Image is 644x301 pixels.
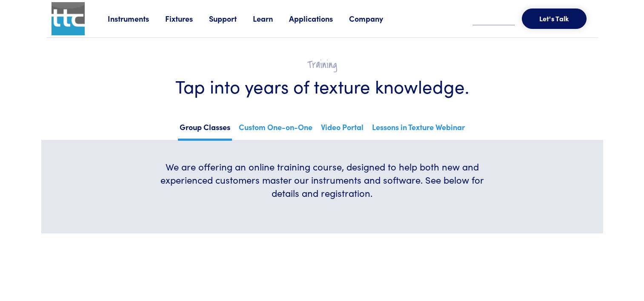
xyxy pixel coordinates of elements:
[154,160,491,199] h6: We are offering an online training course, designed to help both new and experienced customers ma...
[67,75,578,97] h1: Tap into years of texture knowledge.
[237,120,314,139] a: Custom One-on-One
[319,120,365,139] a: Video Portal
[165,13,209,24] a: Fixtures
[370,120,467,139] a: Lessons in Texture Webinar
[349,13,399,24] a: Company
[209,13,253,24] a: Support
[67,58,578,71] h2: Training
[253,13,289,24] a: Learn
[289,13,349,24] a: Applications
[178,120,232,141] a: Group Classes
[52,2,85,35] img: ttc_logo_1x1_v1.0.png
[108,13,165,24] a: Instruments
[522,9,587,29] button: Let's Talk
